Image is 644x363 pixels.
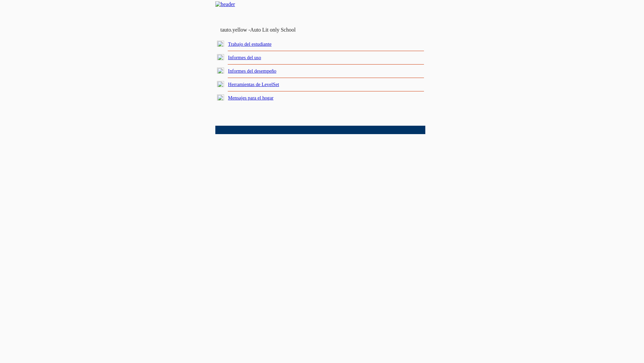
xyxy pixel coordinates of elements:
[217,41,224,47] img: plus.gif
[217,54,224,60] img: plus.gif
[215,1,235,7] img: header
[228,68,276,74] a: Informes del desempeño
[228,41,272,47] a: Trabajo del estudiante
[217,81,224,87] img: plus.gif
[228,95,274,100] a: Mensajes para el hogar
[250,27,296,33] nobr: Auto Lit only School
[228,82,279,87] a: Herramientas de LevelSet
[228,55,261,60] a: Informes del uso
[217,68,224,74] img: plus.gif
[217,94,224,100] img: plus.gif
[220,27,344,33] td: tauto.yellow -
